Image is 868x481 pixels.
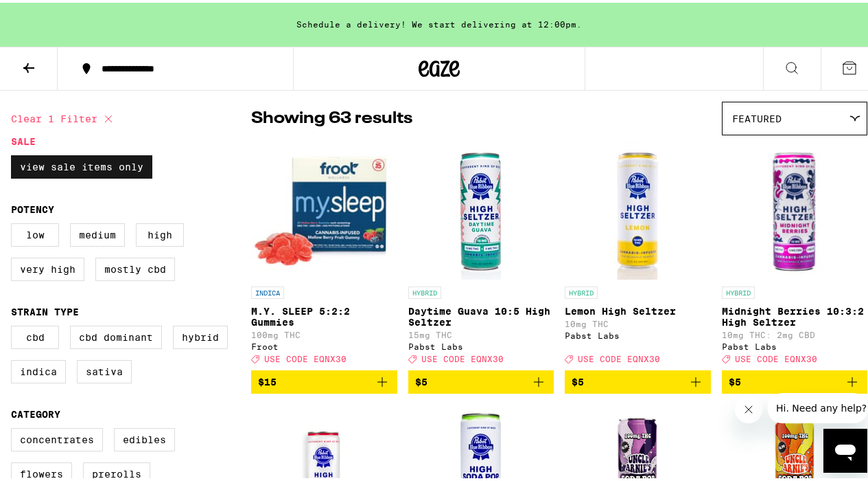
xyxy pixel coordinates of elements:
[70,221,125,244] label: Medium
[421,352,504,361] span: USE CODE EQNX30
[565,368,711,391] button: Add to bag
[251,339,397,348] div: Froot
[11,221,59,244] label: Low
[572,374,584,385] span: $5
[77,357,132,381] label: Sativa
[408,328,554,337] p: 15mg THC
[722,328,868,337] p: 10mg THC: 2mg CBD
[408,284,441,296] p: HYBRID
[11,99,117,133] button: Clear 1 filter
[722,284,755,296] p: HYBRID
[729,374,741,385] span: $5
[565,303,711,314] p: Lemon High Seltzer
[114,425,175,449] label: Edibles
[251,368,397,391] button: Add to bag
[732,111,782,122] span: Featured
[735,393,762,421] iframe: Close message
[251,139,397,277] img: Froot - M.Y. SLEEP 5:2:2 Gummies
[823,426,867,470] iframe: Button to launch messaging window
[408,339,554,348] div: Pabst Labs
[408,303,554,325] p: Daytime Guava 10:5 High Seltzer
[565,317,711,326] p: 10mg THC
[70,323,162,346] label: CBD Dominant
[415,374,427,385] span: $5
[11,153,152,176] label: View Sale Items Only
[725,139,863,277] img: Pabst Labs - Midnight Berries 10:3:2 High Seltzer
[569,139,706,277] img: Pabst Labs - Lemon High Seltzer
[565,328,711,337] div: Pabst Labs
[258,374,277,385] span: $15
[264,352,347,361] span: USE CODE EQNX30
[11,255,84,278] label: Very High
[722,368,868,391] button: Add to bag
[11,133,36,144] legend: Sale
[578,352,660,361] span: USE CODE EQNX30
[11,323,59,346] label: CBD
[251,284,284,296] p: INDICA
[565,139,711,368] a: Open page for Lemon High Seltzer from Pabst Labs
[11,406,60,417] legend: Category
[722,139,868,368] a: Open page for Midnight Berries 10:3:2 High Seltzer from Pabst Labs
[768,390,867,421] iframe: Message from company
[251,139,397,368] a: Open page for M.Y. SLEEP 5:2:2 Gummies from Froot
[11,304,79,315] legend: Strain Type
[722,339,868,348] div: Pabst Labs
[11,201,54,212] legend: Potency
[11,357,66,381] label: Indica
[412,139,550,277] img: Pabst Labs - Daytime Guava 10:5 High Seltzer
[173,323,228,346] label: Hybrid
[251,328,397,337] p: 100mg THC
[251,303,397,325] p: M.Y. SLEEP 5:2:2 Gummies
[735,352,817,361] span: USE CODE EQNX30
[11,425,103,449] label: Concentrates
[251,104,412,128] p: Showing 63 results
[136,221,184,244] label: High
[408,368,554,391] button: Add to bag
[565,284,598,296] p: HYBRID
[95,255,175,278] label: Mostly CBD
[408,139,554,368] a: Open page for Daytime Guava 10:5 High Seltzer from Pabst Labs
[722,303,868,325] p: Midnight Berries 10:3:2 High Seltzer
